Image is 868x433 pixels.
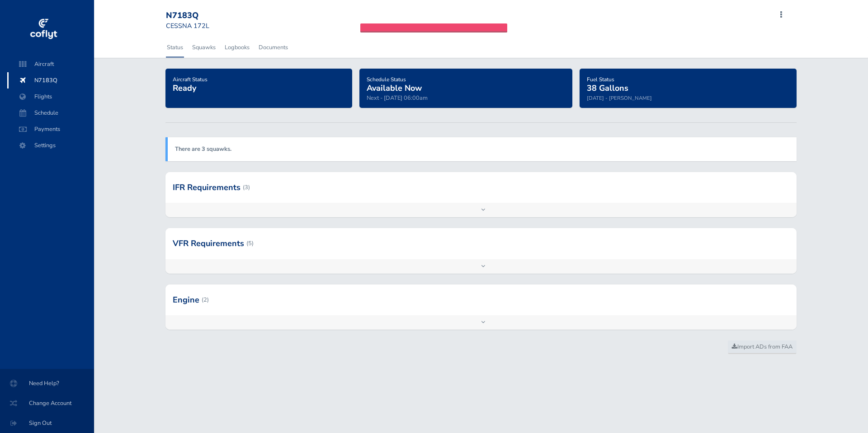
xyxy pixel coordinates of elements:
[16,56,85,72] span: Aircraft
[16,137,85,154] span: Settings
[16,88,85,105] span: Flights
[224,37,250,57] a: Logbooks
[173,76,208,83] span: Aircraft Status
[367,83,422,93] span: Available Now
[728,340,797,354] a: Import ADs from FAA
[191,37,217,57] a: Squawks
[166,21,209,30] small: CESSNA 172L
[28,16,58,43] img: coflyt logo
[175,145,231,153] a: There are 3 squawks.
[258,37,289,57] a: Documents
[16,72,85,88] span: N7183Q
[166,37,184,57] a: Status
[166,11,231,21] div: N7183Q
[587,94,652,102] small: [DATE] - [PERSON_NAME]
[732,343,793,351] span: Import ADs from FAA
[367,94,428,102] span: Next - [DATE] 06:00am
[173,83,196,93] span: Ready
[11,375,83,391] span: Need Help?
[587,83,628,93] span: 38 Gallons
[367,73,422,94] a: Schedule StatusAvailable Now
[587,76,614,83] span: Fuel Status
[11,395,83,411] span: Change Account
[16,105,85,121] span: Schedule
[367,76,406,83] span: Schedule Status
[16,121,85,137] span: Payments
[11,415,83,431] span: Sign Out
